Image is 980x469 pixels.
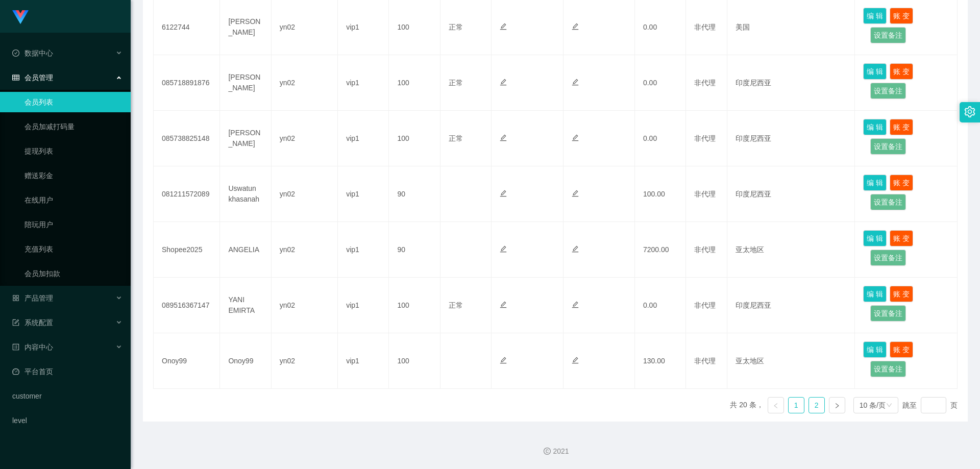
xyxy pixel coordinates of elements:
td: yn02 [272,111,338,166]
a: 1 [789,398,804,413]
td: 90 [389,222,440,278]
span: 非代理 [694,301,716,309]
a: 会员加减打码量 [24,116,122,137]
button: 账 变 [890,230,913,246]
button: 账 变 [890,286,913,302]
td: vip1 [338,55,389,111]
button: 设置备注 [870,361,906,377]
td: vip1 [338,166,389,222]
i: 图标: setting [964,106,975,117]
i: 图标: edit [572,245,579,253]
span: 正常 [449,23,463,31]
i: 图标: edit [572,301,579,308]
a: 图标: dashboard平台首页 [12,361,122,382]
td: 100.00 [635,166,686,222]
span: 正常 [449,79,463,87]
i: 图标: profile [12,343,19,351]
button: 设置备注 [870,250,906,266]
a: customer [12,386,122,406]
li: 共 20 条， [730,397,763,413]
li: 下一页 [829,397,845,413]
i: 图标: table [12,74,19,81]
a: 提现列表 [24,141,122,161]
li: 2 [808,397,825,413]
a: 充值列表 [24,239,122,259]
i: 图标: edit [500,357,507,364]
button: 编 辑 [863,230,887,246]
td: yn02 [272,166,338,222]
a: 2 [809,398,824,413]
td: [PERSON_NAME] [220,111,271,166]
td: vip1 [338,278,389,333]
button: 账 变 [890,8,913,24]
td: ANGELIA [220,222,271,278]
i: 图标: edit [500,301,507,308]
td: Uswatun khasanah [220,166,271,222]
td: 081211572089 [154,166,220,222]
i: 图标: edit [500,134,507,141]
button: 账 变 [890,119,913,135]
span: 非代理 [694,190,716,198]
button: 账 变 [890,63,913,80]
span: 正常 [449,301,463,309]
button: 编 辑 [863,63,887,80]
td: vip1 [338,333,389,389]
td: Onoy99 [220,333,271,389]
span: 产品管理 [12,294,53,302]
td: 085738825148 [154,111,220,166]
span: 非代理 [694,357,716,365]
td: 089516367147 [154,278,220,333]
img: logo.9652507e.png [12,10,29,24]
button: 设置备注 [870,27,906,43]
button: 设置备注 [870,305,906,322]
i: 图标: edit [572,23,579,30]
i: 图标: left [773,403,779,409]
span: 会员管理 [12,73,53,82]
button: 编 辑 [863,341,887,358]
span: 非代理 [694,23,716,31]
button: 编 辑 [863,8,887,24]
i: 图标: edit [500,190,507,197]
td: 0.00 [635,111,686,166]
i: 图标: copyright [544,448,551,455]
td: [PERSON_NAME] [220,55,271,111]
div: 跳至 页 [902,397,958,413]
span: 系统配置 [12,318,53,327]
button: 账 变 [890,341,913,358]
div: 2021 [139,446,972,457]
td: 印度尼西亚 [727,111,855,166]
td: 7200.00 [635,222,686,278]
td: vip1 [338,111,389,166]
i: 图标: edit [500,245,507,253]
td: yn02 [272,333,338,389]
span: 正常 [449,134,463,142]
span: 内容中心 [12,343,53,351]
button: 账 变 [890,175,913,191]
i: 图标: check-circle-o [12,50,19,57]
i: 图标: edit [572,357,579,364]
td: 印度尼西亚 [727,166,855,222]
button: 编 辑 [863,119,887,135]
i: 图标: edit [572,134,579,141]
li: 上一页 [768,397,784,413]
a: 陪玩用户 [24,214,122,235]
div: 10 条/页 [860,398,886,413]
td: 130.00 [635,333,686,389]
a: 赠送彩金 [24,165,122,186]
i: 图标: down [886,402,892,409]
td: 100 [389,278,440,333]
button: 设置备注 [870,83,906,99]
i: 图标: edit [500,79,507,86]
i: 图标: edit [572,190,579,197]
i: 图标: edit [500,23,507,30]
span: 非代理 [694,245,716,254]
td: YANI EMIRTA [220,278,271,333]
span: 非代理 [694,79,716,87]
td: 100 [389,111,440,166]
td: 印度尼西亚 [727,55,855,111]
i: 图标: appstore-o [12,294,19,302]
td: 印度尼西亚 [727,278,855,333]
li: 1 [788,397,804,413]
td: 0.00 [635,55,686,111]
td: 100 [389,333,440,389]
